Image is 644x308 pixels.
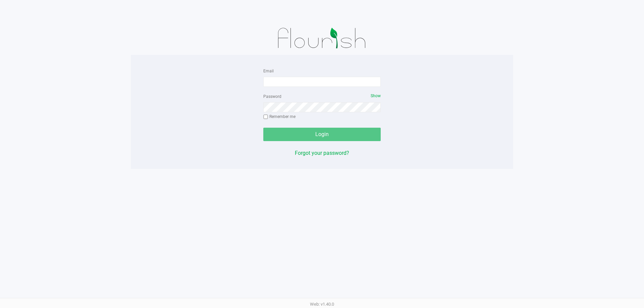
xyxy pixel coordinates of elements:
span: Web: v1.40.0 [310,302,334,307]
label: Remember me [263,114,296,120]
label: Email [263,68,274,74]
button: Forgot your password? [295,149,349,157]
label: Password [263,94,281,100]
input: Remember me [263,115,268,119]
span: Show [371,94,381,98]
